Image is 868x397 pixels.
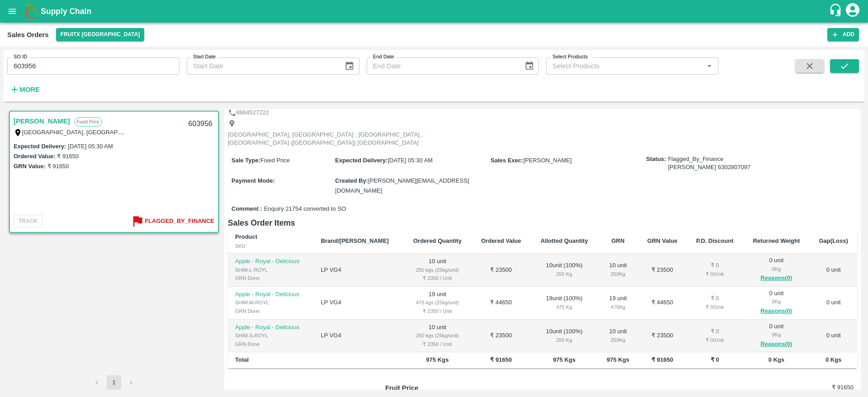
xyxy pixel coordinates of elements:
[68,143,113,150] label: [DATE] 05:30 AM
[844,2,861,21] div: account of current user
[341,57,358,75] button: Choose date
[750,256,803,284] div: 0 unit
[88,375,140,390] nav: pagination navigation
[235,233,257,240] b: Product
[56,28,145,41] button: Select DC
[14,53,27,61] label: SO ID
[335,177,368,184] label: Created By :
[22,128,410,136] label: [GEOGRAPHIC_DATA], [GEOGRAPHIC_DATA] , [GEOGRAPHIC_DATA] , [GEOGRAPHIC_DATA] ([GEOGRAPHIC_DATA]) ...
[187,57,337,75] input: Start Date
[426,356,449,363] b: 975 Kgs
[491,157,523,164] label: Sales Exec :
[403,320,472,353] td: 10 unit
[753,237,800,244] b: Returned Weight
[235,274,307,282] div: GRN Done
[810,287,857,320] td: 0 unit
[694,270,736,278] div: ₹ 0 / Unit
[235,242,307,250] div: SKU
[750,289,803,317] div: 0 unit
[235,290,307,299] p: Apple - Royal - Delicious
[553,356,576,363] b: 975 Kgs
[235,356,249,363] b: Total
[14,143,66,150] label: Expected Delivery :
[413,237,462,244] b: Ordered Quantity
[231,177,275,184] label: Payment Mode :
[769,356,784,363] b: 0 Kgs
[107,375,121,390] button: page 1
[183,113,218,135] div: 603956
[403,287,472,320] td: 19 unit
[47,163,69,170] label: ₹ 91650
[775,383,854,392] h6: ₹ 91650
[549,60,701,72] input: Select Products
[236,109,269,117] p: 8884527222
[75,117,102,127] p: Fixed Price
[819,237,848,244] b: Gap(Loss)
[373,53,394,61] label: End Date
[605,261,631,278] div: 10 unit
[711,356,719,363] b: ₹ 0
[19,86,40,93] strong: More
[694,294,736,303] div: ₹ 0
[321,237,389,244] b: Brand/[PERSON_NAME]
[410,340,464,348] div: ₹ 2350 / Unit
[538,303,591,311] div: 475 Kg
[827,28,859,41] button: Add
[410,266,464,274] div: 250 kgs (25kg/unit)
[7,82,42,97] button: More
[646,155,666,164] label: Status:
[235,257,307,266] p: Apple - Royal - Delicious
[410,298,464,307] div: 475 kgs (25kg/unit)
[228,217,857,229] h6: Sales Order Items
[367,57,517,75] input: End Date
[750,331,803,339] div: 0 Kg
[607,356,629,363] b: 975 Kgs
[385,383,502,393] p: Fruit Price
[668,163,750,172] div: [PERSON_NAME] 6302807097
[750,339,803,350] button: Reasons(0)
[335,177,469,194] span: [PERSON_NAME][EMAIL_ADDRESS][DOMAIN_NAME]
[538,327,591,344] div: 10 unit ( 100 %)
[410,331,464,340] div: 250 kgs (25kg/unit)
[314,287,403,320] td: LP VG4
[145,216,214,227] b: Flagged_By_Finance
[647,237,677,244] b: GRN Value
[2,1,23,22] button: open drawer
[638,320,686,353] td: ₹ 23500
[541,237,588,244] b: Allotted Quantity
[750,273,803,284] button: Reasons(0)
[538,336,591,344] div: 250 Kg
[605,303,631,311] div: 475 Kg
[14,153,55,160] label: Ordered Value:
[810,320,857,353] td: 0 unit
[638,254,686,287] td: ₹ 23500
[750,265,803,273] div: 0 Kg
[410,307,464,315] div: ₹ 2350 / Unit
[826,356,841,363] b: 0 Kgs
[472,287,531,320] td: ₹ 44650
[403,254,472,287] td: 10 unit
[696,237,734,244] b: P.D. Discount
[472,254,531,287] td: ₹ 23500
[829,3,844,19] div: customer-support
[235,331,307,340] div: SHIM-S-ROYL
[23,2,41,20] img: logo
[388,157,433,164] span: [DATE] 05:30 AM
[750,322,803,350] div: 0 unit
[694,303,736,311] div: ₹ 0 / Unit
[335,157,387,164] label: Expected Delivery :
[228,131,431,147] p: [GEOGRAPHIC_DATA], [GEOGRAPHIC_DATA] , [GEOGRAPHIC_DATA] , [GEOGRAPHIC_DATA] ([GEOGRAPHIC_DATA]) ...
[231,157,260,164] label: Sale Type :
[130,214,214,229] button: Flagged_By_Finance
[264,205,346,213] span: Enquiry 21754 converted to SO
[481,237,521,244] b: Ordered Value
[651,356,673,363] b: ₹ 91650
[410,274,464,282] div: ₹ 2350 / Unit
[552,53,588,61] label: Select Products
[605,327,631,344] div: 10 unit
[14,115,70,127] a: [PERSON_NAME]
[538,270,591,278] div: 250 Kg
[231,205,262,213] label: Comment :
[810,254,857,287] td: 0 unit
[235,266,307,274] div: SHIM-L-ROYL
